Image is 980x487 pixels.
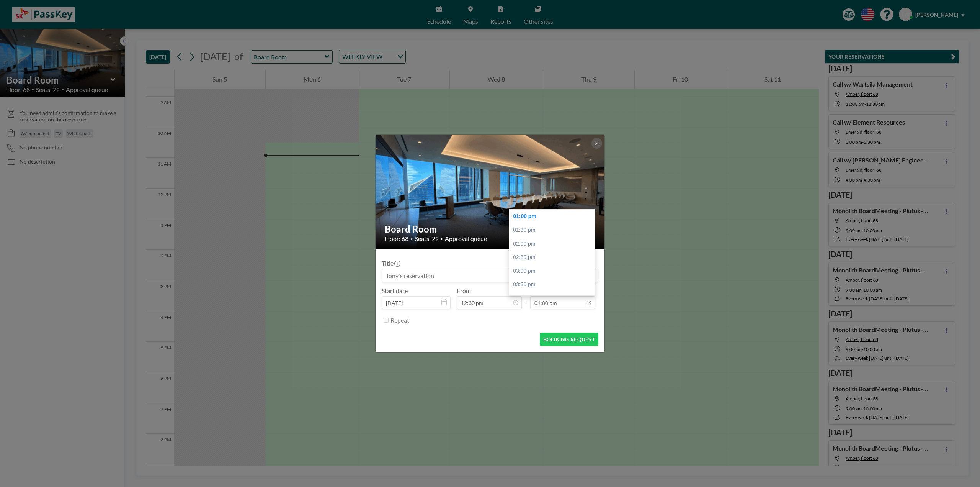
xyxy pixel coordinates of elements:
[382,269,598,282] input: Tony's reservation
[509,237,599,251] div: 02:00 pm
[390,316,409,324] label: Repeat
[509,223,599,237] div: 01:30 pm
[382,259,400,267] label: Title
[415,235,439,243] span: Seats: 22
[441,236,443,241] span: •
[385,223,596,235] h2: Board Room
[509,251,599,264] div: 02:30 pm
[385,235,408,243] span: Floor: 68
[445,235,487,243] span: Approval queue
[509,278,599,292] div: 03:30 pm
[509,292,599,305] div: 04:00 pm
[410,236,413,242] span: •
[382,287,408,295] label: Start date
[509,264,599,278] div: 03:00 pm
[540,333,598,346] button: BOOKING REQUEST
[376,129,605,255] img: 537.gif
[525,290,527,307] span: -
[457,287,471,295] label: From
[509,210,599,223] div: 01:00 pm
